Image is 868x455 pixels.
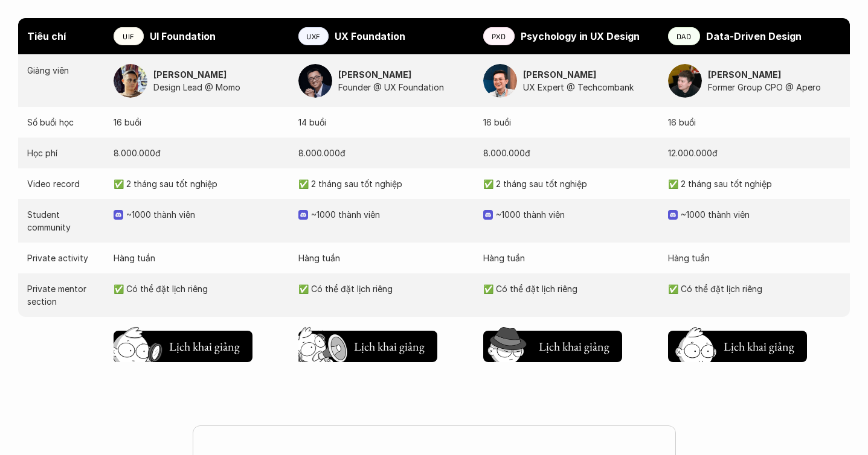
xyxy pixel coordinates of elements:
[483,116,656,129] p: 16 buổi
[27,116,101,129] p: Số buổi học
[483,282,656,295] p: ✅ Có thể đặt lịch riêng
[338,81,471,94] p: Founder @ UX Foundation
[126,208,286,221] p: ~1000 thành viên
[681,208,841,221] p: ~1000 thành viên
[708,81,841,94] p: Former Group CPO @ Apero
[298,116,471,129] p: 14 buổi
[668,116,841,129] p: 16 buổi
[353,338,425,355] h5: Lịch khai giảng
[114,282,286,295] p: ✅ Có thể đặt lịch riêng
[27,177,101,190] p: Video record
[298,252,471,264] p: Hàng tuần
[668,252,841,264] p: Hàng tuần
[311,208,471,221] p: ~1000 thành viên
[168,338,240,355] h5: Lịch khai giảng
[483,147,656,159] p: 8.000.000đ
[27,252,101,264] p: Private activity
[27,64,101,77] p: Giảng viên
[668,177,841,190] p: ✅ 2 tháng sau tốt nghiệp
[114,326,252,362] a: Lịch khai giảng
[668,331,807,362] button: Lịch khai giảng
[114,252,286,264] p: Hàng tuần
[677,32,692,40] p: DAD
[123,32,134,40] p: UIF
[298,282,471,295] p: ✅ Có thể đặt lịch riêng
[298,331,437,362] button: Lịch khai giảng
[114,331,252,362] button: Lịch khai giảng
[496,208,656,221] p: ~1000 thành viên
[706,30,802,42] strong: Data-Driven Design
[483,177,656,190] p: ✅ 2 tháng sau tốt nghiệp
[150,30,216,42] strong: UI Foundation
[668,326,807,362] a: Lịch khai giảng
[708,69,781,80] strong: [PERSON_NAME]
[114,177,286,190] p: ✅ 2 tháng sau tốt nghiệp
[153,81,286,94] p: Design Lead @ Momo
[114,147,286,159] p: 8.000.000đ
[538,338,610,355] h5: Lịch khai giảng
[668,282,841,295] p: ✅ Có thể đặt lịch riêng
[27,208,101,234] p: Student community
[298,177,471,190] p: ✅ 2 tháng sau tốt nghiệp
[27,147,101,159] p: Học phí
[523,69,596,80] strong: [PERSON_NAME]
[523,81,656,94] p: UX Expert @ Techcombank
[298,326,437,362] a: Lịch khai giảng
[668,147,841,159] p: 12.000.000đ
[483,331,622,362] button: Lịch khai giảng
[27,282,101,308] p: Private mentor section
[306,32,320,40] p: UXF
[298,147,471,159] p: 8.000.000đ
[521,30,640,42] strong: Psychology in UX Design
[483,252,656,264] p: Hàng tuần
[483,326,622,362] a: Lịch khai giảng
[153,69,227,80] strong: [PERSON_NAME]
[492,32,506,40] p: PXD
[335,30,405,42] strong: UX Foundation
[27,30,66,42] strong: Tiêu chí
[338,69,411,80] strong: [PERSON_NAME]
[722,338,795,355] h5: Lịch khai giảng
[114,116,286,129] p: 16 buổi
